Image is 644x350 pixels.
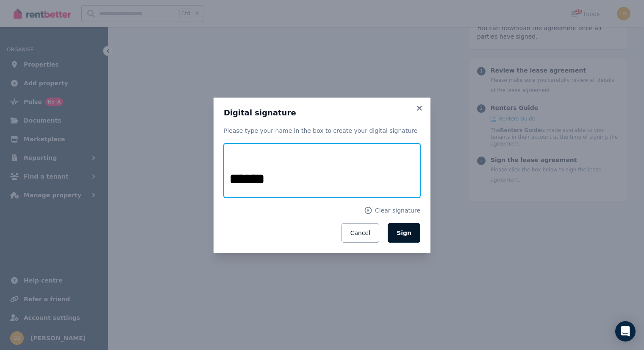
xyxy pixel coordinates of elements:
p: Please type your name in the box to create your digital signature [224,126,420,135]
span: Clear signature [375,206,420,215]
div: Open Intercom Messenger [615,321,636,342]
button: Cancel [341,223,379,243]
button: Sign [388,223,420,243]
span: Sign [397,230,411,236]
h3: Digital signature [224,108,420,118]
